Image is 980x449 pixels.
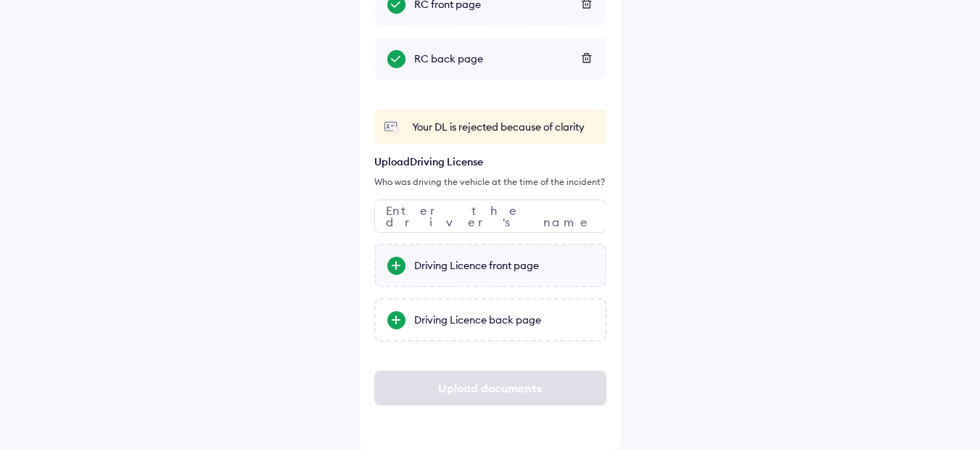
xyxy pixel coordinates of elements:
div: Driving Licence front page [414,258,593,273]
div: Who was driving the vehicle at the time of the incident? [374,176,606,189]
p: Upload Driving License [374,155,606,168]
div: Driving Licence back page [414,313,593,327]
div: RC back page [414,52,593,66]
div: Your DL is rejected because of clarity [412,120,598,134]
